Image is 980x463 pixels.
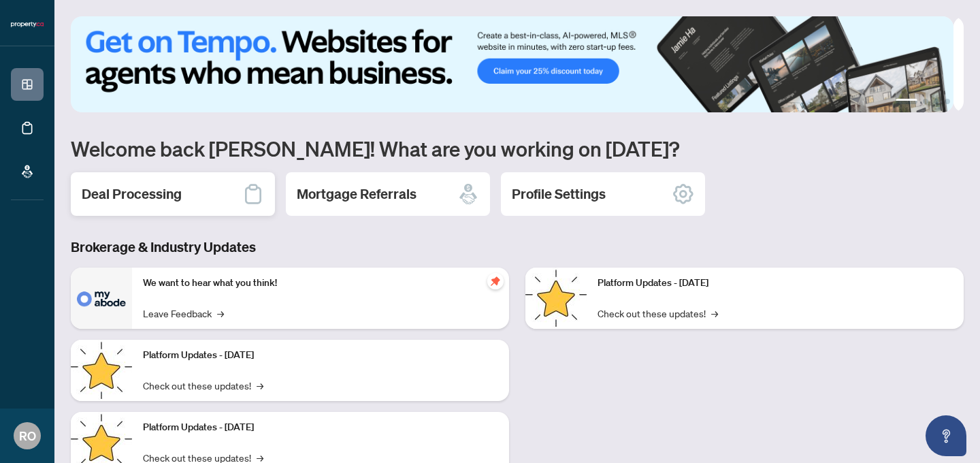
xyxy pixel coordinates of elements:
[143,306,224,321] a: Leave Feedback→
[598,306,718,321] a: Check out these updates!→
[71,340,132,401] img: Platform Updates - September 16, 2025
[923,99,928,104] button: 2
[711,306,718,321] span: →
[82,185,182,204] h2: Deal Processing
[896,99,917,104] button: 1
[926,415,966,456] button: Open asap
[11,20,44,29] img: logo
[71,135,964,161] h1: Welcome back [PERSON_NAME]! What are you working on [DATE]?
[512,185,606,204] h2: Profile Settings
[934,99,939,104] button: 3
[71,16,953,112] img: Slide 0
[71,238,964,257] h3: Brokerage & Industry Updates
[19,426,36,445] span: RO
[71,268,132,329] img: We want to hear what you think!
[257,378,263,393] span: →
[217,306,224,321] span: →
[143,348,498,363] p: Platform Updates - [DATE]
[143,276,498,291] p: We want to hear what you think!
[598,276,953,291] p: Platform Updates - [DATE]
[143,378,263,393] a: Check out these updates!→
[297,185,416,204] h2: Mortgage Referrals
[487,273,504,289] span: pushpin
[143,420,498,435] p: Platform Updates - [DATE]
[945,99,950,104] button: 4
[525,268,587,329] img: Platform Updates - June 23, 2025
